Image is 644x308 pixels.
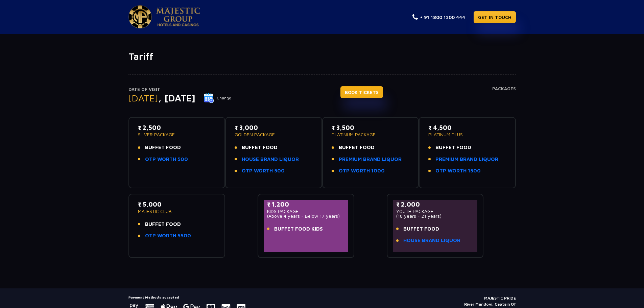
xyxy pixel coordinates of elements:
[145,220,181,228] span: BUFFET FOOD
[274,225,323,233] span: BUFFET FOOD KIDS
[396,209,474,214] p: YOUTH PACKAGE
[242,167,285,175] a: OTP WORTH 500
[128,86,232,93] p: Date of Visit
[235,132,313,137] p: GOLDEN PACKAGE
[339,144,375,151] span: BUFFET FOOD
[128,5,152,28] img: Majestic Pride
[138,209,216,214] p: MAJESTIC CLUB
[145,156,188,163] a: OTP WORTH 500
[128,51,516,62] h1: Tariff
[138,132,216,137] p: SILVER PACKAGE
[492,86,516,111] h4: Packages
[396,214,474,218] p: (18 years - 21 years)
[145,144,181,151] span: BUFFET FOOD
[128,295,245,299] h5: Payment Methods accepted
[138,123,216,132] p: ₹ 2,500
[267,214,345,218] p: (Above 4 years - Below 17 years)
[267,209,345,214] p: KIDS PACKAGE
[242,144,278,151] span: BUFFET FOOD
[339,156,402,163] a: PREMIUM BRAND LIQUOR
[242,156,299,163] a: HOUSE BRAND LIQUOR
[340,86,383,98] a: BOOK TICKETS
[435,156,498,163] a: PREMIUM BRAND LIQUOR
[138,200,216,209] p: ₹ 5,000
[204,93,232,103] button: Change
[128,92,158,103] span: [DATE]
[403,225,439,233] span: BUFFET FOOD
[145,232,191,240] a: OTP WORTH 5500
[412,14,465,21] a: + 91 1800 1200 444
[339,167,385,175] a: OTP WORTH 1000
[435,167,481,175] a: OTP WORTH 1500
[435,144,471,151] span: BUFFET FOOD
[332,123,410,132] p: ₹ 3,500
[396,200,474,209] p: ₹ 2,000
[332,132,410,137] p: PLATINUM PACKAGE
[428,123,506,132] p: ₹ 4,500
[156,7,200,26] img: Majestic Pride
[235,123,313,132] p: ₹ 3,000
[158,92,195,103] span: , [DATE]
[474,11,516,23] a: GET IN TOUCH
[267,200,345,209] p: ₹ 1,200
[403,237,460,244] a: HOUSE BRAND LIQUOR
[428,132,506,137] p: PLATINUM PLUS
